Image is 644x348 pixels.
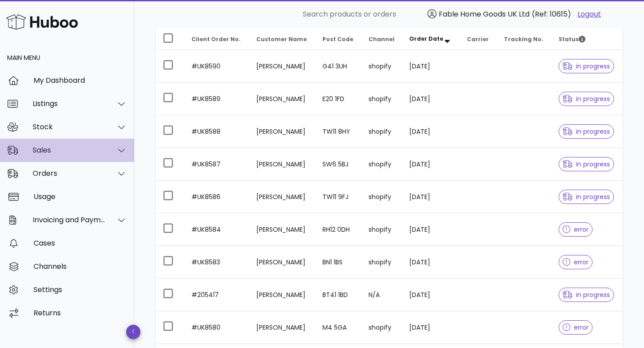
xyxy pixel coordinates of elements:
span: Client Order No. [191,35,241,43]
td: [PERSON_NAME] [249,148,315,181]
span: in progress [563,96,610,102]
th: Post Code [315,29,361,50]
th: Status [551,29,623,50]
span: in progress [563,292,610,298]
td: [DATE] [402,279,460,311]
div: Usage [34,192,127,201]
td: #UK8587 [184,148,249,181]
span: (Ref: 10615) [532,9,571,19]
td: [DATE] [402,213,460,246]
td: [PERSON_NAME] [249,50,315,83]
td: shopify [361,213,402,246]
div: Settings [34,285,127,294]
td: shopify [361,311,402,344]
div: Orders [33,169,106,178]
td: shopify [361,115,402,148]
th: Customer Name [249,29,315,50]
td: shopify [361,148,402,181]
div: My Dashboard [34,76,127,85]
td: #205417 [184,279,249,311]
td: [DATE] [402,311,460,344]
td: [PERSON_NAME] [249,213,315,246]
div: Cases [34,239,127,247]
span: Post Code [322,35,353,43]
span: error [563,259,589,265]
td: #UK8583 [184,246,249,279]
span: Order Date [409,35,443,42]
th: Tracking No. [497,29,551,50]
td: TW11 8HY [315,115,361,148]
div: Sales [33,146,106,154]
td: [DATE] [402,246,460,279]
span: in progress [563,128,610,135]
td: [DATE] [402,50,460,83]
th: Client Order No. [184,29,249,50]
span: in progress [563,63,610,69]
td: [DATE] [402,148,460,181]
td: [DATE] [402,181,460,213]
div: Listings [33,99,106,108]
td: [PERSON_NAME] [249,311,315,344]
div: Returns [34,309,127,317]
th: Carrier [460,29,497,50]
td: #UK8580 [184,311,249,344]
td: [DATE] [402,83,460,115]
td: SW6 5BJ [315,148,361,181]
span: Channel [369,35,394,43]
th: Order Date: Sorted descending. Activate to remove sorting. [402,29,460,50]
td: shopify [361,50,402,83]
td: [PERSON_NAME] [249,83,315,115]
div: Channels [34,262,127,271]
td: #UK8584 [184,213,249,246]
td: RH12 0DH [315,213,361,246]
td: N/A [361,279,402,311]
td: BN1 1BS [315,246,361,279]
td: E20 1FD [315,83,361,115]
td: [PERSON_NAME] [249,115,315,148]
td: [PERSON_NAME] [249,279,315,311]
td: [PERSON_NAME] [249,246,315,279]
span: Carrier [467,35,489,43]
th: Channel [361,29,402,50]
span: in progress [563,161,610,167]
a: Logout [577,9,601,20]
td: #UK8590 [184,50,249,83]
td: G41 3UH [315,50,361,83]
td: #UK8586 [184,181,249,213]
span: error [563,324,589,331]
td: M4 5GA [315,311,361,344]
td: shopify [361,83,402,115]
span: in progress [563,194,610,200]
td: #UK8588 [184,115,249,148]
span: Fable Home Goods UK Ltd [439,9,530,19]
td: shopify [361,181,402,213]
td: TW11 9FJ [315,181,361,213]
div: Stock [33,123,106,131]
div: Invoicing and Payments [33,216,106,224]
img: Huboo Logo [6,12,78,31]
td: #UK8589 [184,83,249,115]
td: [DATE] [402,115,460,148]
td: shopify [361,246,402,279]
td: BT41 1BD [315,279,361,311]
span: error [563,226,589,233]
span: Status [559,35,585,43]
td: [PERSON_NAME] [249,181,315,213]
span: Tracking No. [504,35,543,43]
span: Customer Name [256,35,307,43]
